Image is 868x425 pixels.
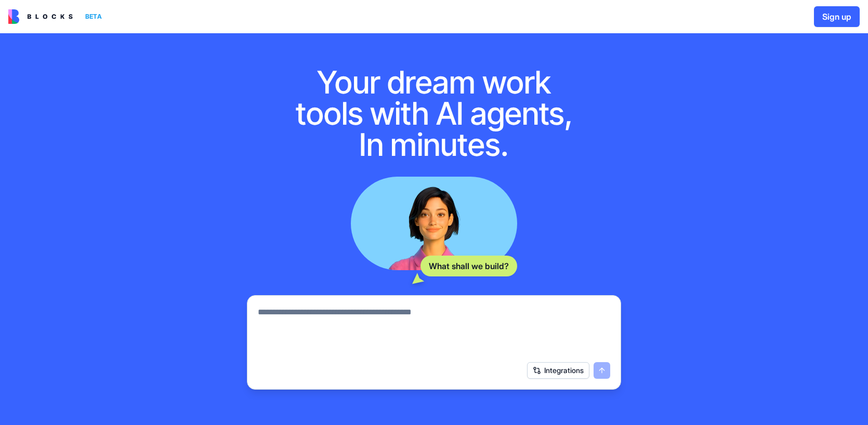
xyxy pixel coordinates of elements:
img: logo [8,9,73,24]
button: Sign up [814,6,860,27]
a: BETA [8,9,106,24]
button: Integrations [527,362,589,379]
div: What shall we build? [420,256,517,276]
div: BETA [81,9,106,24]
h1: Your dream work tools with AI agents, In minutes. [284,67,584,160]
